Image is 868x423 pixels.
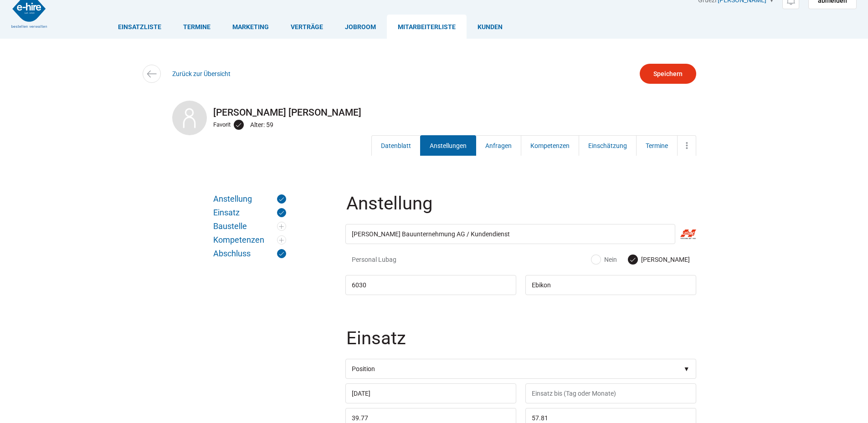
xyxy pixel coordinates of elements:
[172,15,221,39] a: Termine
[387,15,467,39] a: Mitarbeiterliste
[345,194,698,224] legend: Anstellung
[107,15,172,39] a: Einsatzliste
[371,135,421,156] a: Datenblatt
[591,255,617,264] label: Nein
[476,135,521,156] a: Anfragen
[525,275,696,295] input: Arbeitsort Ort
[334,15,387,39] a: Jobroom
[467,15,514,39] a: Kunden
[420,135,476,156] a: Anstellungen
[345,383,516,403] input: Einsatz von (Tag oder Jahr)
[145,67,158,81] img: icon-arrow-left.svg
[250,119,276,131] div: Alter: 59
[352,255,463,264] span: Personal Lubag
[221,15,280,39] a: Marketing
[213,194,286,204] a: Anstellung
[521,135,579,156] a: Kompetenzen
[213,208,286,217] a: Einsatz
[636,135,678,156] a: Termine
[579,135,637,156] a: Einschätzung
[640,64,696,84] input: Speichern
[213,222,286,231] a: Baustelle
[213,249,286,258] a: Abschluss
[345,224,675,244] input: Firma
[172,107,696,118] h2: [PERSON_NAME] [PERSON_NAME]
[628,255,690,264] label: [PERSON_NAME]
[172,70,231,77] a: Zurück zur Übersicht
[525,383,696,403] input: Einsatz bis (Tag oder Monate)
[280,15,334,39] a: Verträge
[345,329,698,359] legend: Einsatz
[345,275,516,295] input: Arbeitsort PLZ
[213,235,286,245] a: Kompetenzen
